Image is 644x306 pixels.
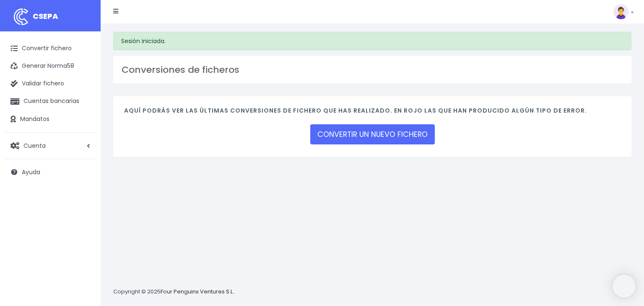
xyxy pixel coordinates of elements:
[122,64,623,75] h3: Conversiones de ficheros
[124,107,621,118] h4: Aquí podrás ver las últimas conversiones de fichero que has realizado. En rojo las que han produc...
[161,288,234,296] a: Four Penguins Ventures S.L.
[4,75,96,93] a: Validar fichero
[4,111,96,128] a: Mandatos
[4,40,96,57] a: Convertir fichero
[113,288,235,296] p: Copyright © 2025 .
[4,137,96,154] a: Cuenta
[10,6,31,27] img: logo
[613,4,628,19] img: profile
[113,32,631,50] div: Sesión iniciada.
[4,57,96,75] a: Generar Norma58
[33,11,58,21] span: CSEPA
[23,141,46,149] span: Cuenta
[4,93,96,110] a: Cuentas bancarias
[310,124,435,144] a: CONVERTIR UN NUEVO FICHERO
[22,168,40,176] span: Ayuda
[4,163,96,181] a: Ayuda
